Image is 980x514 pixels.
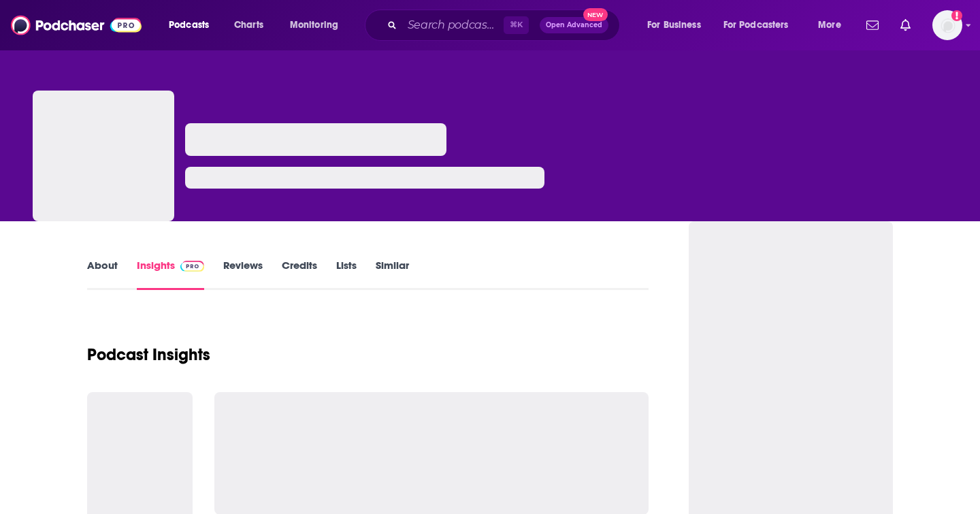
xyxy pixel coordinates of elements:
[225,14,272,36] a: Charts
[638,14,718,36] button: open menu
[402,14,504,36] input: Search podcasts, credits, & more...
[282,259,317,290] a: Credits
[546,22,602,29] span: Open Advanced
[723,16,789,35] span: For Podcasters
[818,16,841,35] span: More
[540,17,608,33] button: Open AdvancedNew
[808,14,858,36] button: open menu
[378,10,633,41] div: Search podcasts, credits, & more...
[169,16,209,35] span: Podcasts
[376,259,409,290] a: Similar
[180,261,204,272] img: Podchaser Pro
[87,259,118,290] a: About
[951,10,962,21] svg: Add a profile image
[895,14,916,37] a: Show notifications dropdown
[11,12,142,38] img: Podchaser - Follow, Share and Rate Podcasts
[280,14,356,36] button: open menu
[715,14,808,36] button: open menu
[87,344,210,365] h1: Podcast Insights
[583,8,608,21] span: New
[137,259,204,290] a: InsightsPodchaser Pro
[159,14,227,36] button: open menu
[336,259,357,290] a: Lists
[223,259,263,290] a: Reviews
[290,16,338,35] span: Monitoring
[647,16,701,35] span: For Business
[861,14,884,37] a: Show notifications dropdown
[932,10,962,40] img: User Profile
[234,16,263,35] span: Charts
[504,16,529,34] span: ⌘ K
[932,10,962,40] button: Show profile menu
[932,10,962,40] span: Logged in as anyalola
